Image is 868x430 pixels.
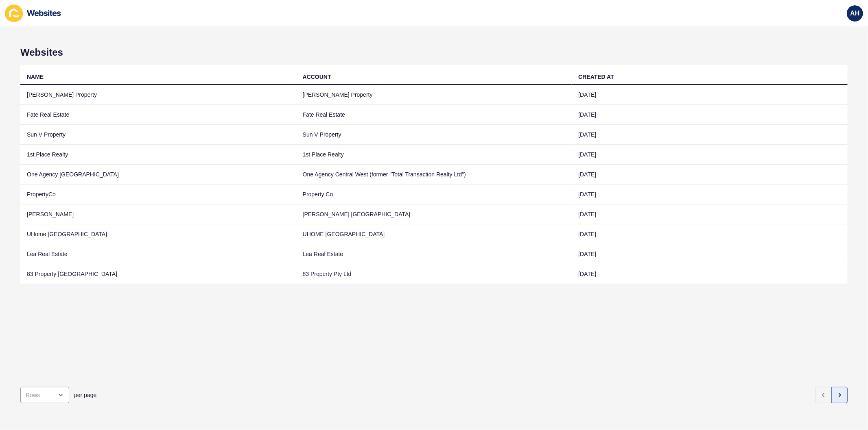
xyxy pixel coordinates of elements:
td: Sun V Property [20,125,296,145]
div: ACCOUNT [303,73,331,81]
td: [DATE] [572,125,848,145]
td: 1st Place Realty [20,145,296,165]
td: One Agency [GEOGRAPHIC_DATA] [20,165,296,185]
td: [DATE] [572,224,848,244]
td: [PERSON_NAME] [GEOGRAPHIC_DATA] [296,204,572,224]
td: Fate Real Estate [20,105,296,125]
td: Lea Real Estate [20,244,296,264]
div: CREATED AT [578,73,614,81]
td: UHOME [GEOGRAPHIC_DATA] [296,224,572,244]
span: AH [850,9,859,17]
td: 83 Property [GEOGRAPHIC_DATA] [20,264,296,284]
td: [PERSON_NAME] Property [296,85,572,105]
td: 1st Place Realty [296,145,572,165]
td: PropertyCo [20,185,296,204]
h1: Websites [20,47,848,58]
div: open menu [20,387,69,403]
td: Property Co [296,185,572,204]
td: 83 Property Pty Ltd [296,264,572,284]
td: [DATE] [572,105,848,125]
td: [DATE] [572,244,848,264]
td: [DATE] [572,264,848,284]
td: [DATE] [572,85,848,105]
td: [PERSON_NAME] Property [20,85,296,105]
td: UHome [GEOGRAPHIC_DATA] [20,224,296,244]
td: [DATE] [572,204,848,224]
td: [DATE] [572,165,848,185]
td: Lea Real Estate [296,244,572,264]
td: [PERSON_NAME] [20,204,296,224]
td: [DATE] [572,185,848,204]
td: One Agency Central West (former "Total Transaction Realty Ltd") [296,165,572,185]
td: [DATE] [572,145,848,165]
td: Sun V Property [296,125,572,145]
div: NAME [27,73,44,81]
td: Fate Real Estate [296,105,572,125]
span: per page [74,391,96,399]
